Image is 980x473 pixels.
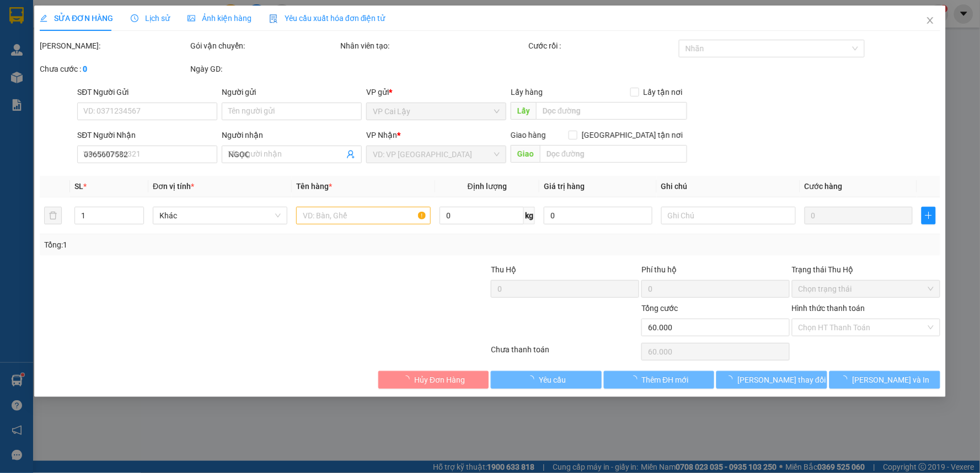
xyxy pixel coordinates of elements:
span: Giao hàng [511,131,547,139]
div: 0366538572 [9,23,87,38]
div: 20.000 [93,71,207,87]
div: VP gửi [367,86,507,98]
button: delete [44,207,62,224]
span: Lịch sử [131,14,170,23]
button: [PERSON_NAME] và In [829,371,940,389]
span: Giao [511,145,540,163]
span: Lấy [511,102,537,120]
span: kg [524,207,535,224]
span: Hủy Đơn Hàng [414,374,465,386]
div: 0903844068 [94,49,206,64]
th: Ghi chú [657,176,800,197]
input: Dọc đường [537,102,688,120]
div: VP Cai Lậy [9,9,87,23]
span: Đơn vị tính [153,182,194,191]
div: Ngày GD: [190,63,339,75]
input: Ghi Chú [661,207,796,224]
button: Yêu cầu [491,371,602,389]
span: picture [188,14,195,22]
div: Gói vận chuyển: [190,40,339,52]
span: plus [922,211,935,220]
button: Hủy Đơn Hàng [378,371,489,389]
span: edit [40,14,47,22]
div: Chưa thanh toán [490,343,640,363]
span: Lấy hàng [511,88,543,96]
span: loading [527,375,539,383]
div: SĐT Người Nhận [77,129,217,141]
button: [PERSON_NAME] thay đổi [717,371,828,389]
span: Chọn trạng thái [799,281,934,297]
span: SL [74,182,83,191]
span: Nhận: [94,10,121,22]
span: [GEOGRAPHIC_DATA] tận nơi [577,129,687,141]
div: Chưa cước : [40,63,188,75]
input: 0 [805,207,913,224]
span: Gửi: [9,10,26,22]
img: icon [269,14,278,23]
span: Ảnh kiện hàng [188,14,251,23]
span: Chưa : [93,74,119,85]
span: clock-circle [131,14,138,22]
span: VP Cai Lậy [373,103,500,120]
span: VP Nhận [367,131,398,139]
span: SỬA ĐƠN HÀNG [40,14,113,23]
div: Phí thu hộ [641,264,790,280]
span: Tên hàng [296,182,332,191]
b: 0 [83,64,87,73]
span: Cước hàng [805,182,843,191]
span: loading [840,375,853,383]
span: Increase Value [131,207,143,216]
div: Người gửi [222,86,362,98]
div: Trạng thái Thu Hộ [792,264,940,276]
div: VINH [94,36,206,49]
input: VD: Bàn, Ghế [296,207,431,224]
span: Yêu cầu xuất hóa đơn điện tử [269,14,385,23]
span: Thêm ĐH mới [642,374,689,386]
div: [PERSON_NAME]: [40,40,188,52]
span: Thu Hộ [491,265,516,274]
div: Tổng: 1 [44,239,378,251]
span: Khác [159,207,281,224]
label: Hình thức thanh toán [792,304,865,313]
div: Nhân viên tạo: [341,40,527,52]
span: [PERSON_NAME] và In [853,374,930,386]
button: Close [915,6,946,36]
div: Cước rồi : [529,40,677,52]
span: Lấy tận nơi [639,86,687,98]
span: user-add [347,150,356,159]
div: SĐT Người Gửi [77,86,217,98]
div: Người nhận [222,129,362,141]
span: Định lượng [468,182,507,191]
button: Thêm ĐH mới [604,371,715,389]
span: down [135,217,141,223]
span: loading [726,375,738,383]
span: loading [402,375,414,383]
span: Giá trị hàng [544,182,585,191]
span: Yêu cầu [539,374,566,386]
span: close [926,16,935,25]
span: [PERSON_NAME] thay đổi [738,374,826,386]
input: Dọc đường [540,145,688,163]
span: up [135,209,141,216]
span: Tổng cước [641,304,678,313]
div: VP [GEOGRAPHIC_DATA] [94,9,206,36]
span: Decrease Value [131,216,143,224]
button: plus [922,207,935,224]
span: loading [630,375,642,383]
